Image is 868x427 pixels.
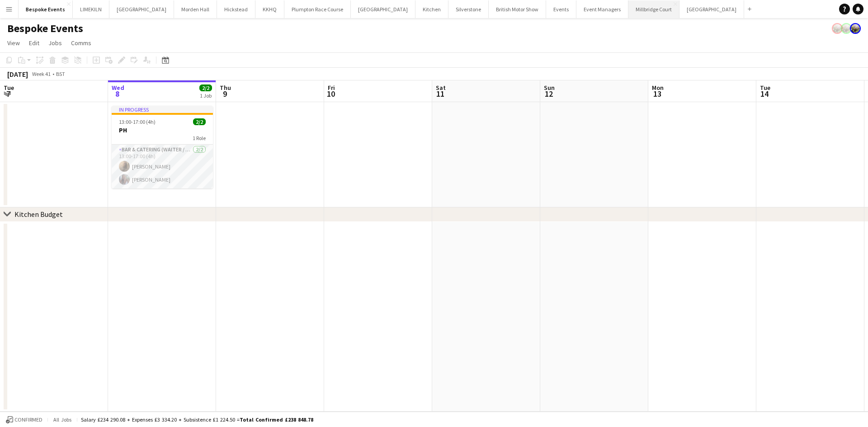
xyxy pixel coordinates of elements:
[7,39,20,47] span: View
[415,0,448,18] button: Kitchen
[326,89,335,99] span: 10
[5,415,44,425] button: Confirmed
[25,37,43,49] a: Edit
[434,89,446,99] span: 11
[489,0,546,18] button: British Motor Show
[30,70,52,77] span: Week 41
[679,0,744,18] button: [GEOGRAPHIC_DATA]
[7,22,83,35] h1: Bespoke Events
[652,84,664,92] span: Mon
[112,106,213,113] div: In progress
[760,84,770,92] span: Tue
[14,210,63,219] div: Kitchen Budget
[4,84,14,92] span: Tue
[112,145,213,188] app-card-role: Bar & Catering (Waiter / waitress)2/213:00-17:00 (4h)[PERSON_NAME][PERSON_NAME]
[850,23,861,34] app-user-avatar: Staffing Manager
[52,416,73,423] span: All jobs
[544,84,555,92] span: Sun
[109,0,174,18] button: [GEOGRAPHIC_DATA]
[220,84,231,92] span: Thu
[284,0,351,18] button: Plumpton Race Course
[2,89,14,99] span: 7
[19,0,73,18] button: Bespoke Events
[67,37,95,49] a: Comms
[110,89,124,99] span: 8
[651,89,664,99] span: 13
[351,0,415,18] button: [GEOGRAPHIC_DATA]
[14,417,42,423] span: Confirmed
[576,0,628,18] button: Event Managers
[56,70,65,77] div: BST
[199,84,212,91] span: 2/2
[448,0,489,18] button: Silverstone
[45,37,66,49] a: Jobs
[119,118,156,125] span: 13:00-17:00 (4h)
[112,106,213,188] app-job-card: In progress13:00-17:00 (4h)2/2PH1 RoleBar & Catering (Waiter / waitress)2/213:00-17:00 (4h)[PERSO...
[73,0,109,18] button: LIMEKILN
[71,39,91,47] span: Comms
[112,126,213,134] h3: PH
[628,0,679,18] button: Millbridge Court
[4,37,24,49] a: View
[328,84,335,92] span: Fri
[218,89,231,99] span: 9
[255,0,284,18] button: KKHQ
[546,0,576,18] button: Events
[436,84,446,92] span: Sat
[174,0,217,18] button: Morden Hall
[759,89,770,99] span: 14
[841,23,852,34] app-user-avatar: Staffing Manager
[48,39,62,47] span: Jobs
[112,84,124,92] span: Wed
[81,416,313,423] div: Salary £234 290.08 + Expenses £3 334.20 + Subsistence £1 224.50 =
[193,118,206,125] span: 2/2
[29,39,39,47] span: Edit
[832,23,843,34] app-user-avatar: Staffing Manager
[542,89,555,99] span: 12
[217,0,255,18] button: Hickstead
[193,135,206,141] span: 1 Role
[240,416,313,423] span: Total Confirmed £238 848.78
[7,70,28,79] div: [DATE]
[200,92,212,99] div: 1 Job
